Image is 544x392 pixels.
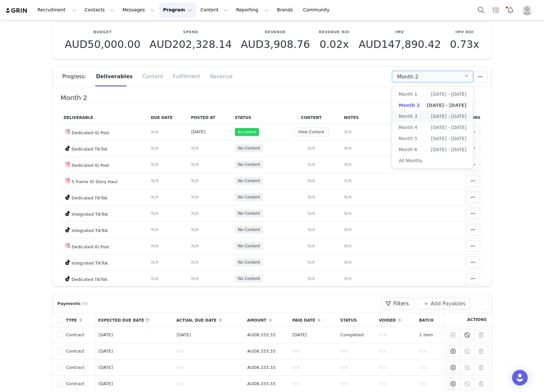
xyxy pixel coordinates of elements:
[427,100,466,111] span: [DATE] - [DATE]
[82,300,88,307] span: (6)
[61,140,148,156] td: Dedicated TikTok
[159,3,196,17] button: Program
[91,67,137,86] div: Deliverables
[308,211,315,216] span: N/A
[173,376,244,392] td: N/A
[191,129,206,134] span: [DATE]
[416,327,443,343] td: 1 item
[61,94,483,104] h4: Month 2
[61,254,148,270] td: Integrated TikTok
[61,156,148,173] td: Dedicated IG Post
[247,332,275,337] span: AUD8,333.33
[238,227,260,233] span: No Content
[173,327,244,343] td: [DATE]
[61,111,148,124] th: Deliverable
[188,111,232,124] th: Posted At
[238,145,260,151] span: No Content
[344,178,352,183] span: N/A
[173,313,244,327] th: Actual Due Date
[308,260,315,265] span: N/A
[95,313,174,327] th: Expected Due Date
[247,349,275,354] span: AUD8,333.33
[151,195,159,199] span: N/A
[5,7,28,14] a: grin logo
[399,122,417,133] span: Month 4
[244,313,289,327] th: Amount
[337,376,376,392] td: N/A
[344,243,352,248] span: N/A
[399,100,420,111] span: Month 2
[289,359,337,376] td: N/A
[376,343,416,359] td: N/A
[63,327,95,343] td: Contract
[376,327,416,343] td: N/A
[191,162,199,167] span: N/A
[416,313,443,327] th: Batch
[62,67,91,86] div: Progress:
[151,243,159,248] span: N/A
[431,122,466,133] span: [DATE] - [DATE]
[344,260,352,265] span: N/A
[431,144,466,155] span: [DATE] - [DATE]
[450,30,479,35] p: IMV ROI
[148,111,188,124] th: Due Date
[399,133,417,144] span: Month 5
[65,129,70,134] img: instagram.svg
[238,194,260,200] span: No Content
[191,178,199,183] span: N/A
[344,146,352,151] span: N/A
[359,38,441,51] span: AUD147,890.42
[63,376,95,392] td: Contract
[173,343,244,359] td: N/A
[61,124,148,140] td: Dedicated IG Post
[376,313,416,327] th: Voided
[282,111,341,124] th: Content
[95,376,174,392] td: [DATE]
[65,30,141,35] p: Budget
[308,195,315,199] span: N/A
[238,243,260,249] span: No Content
[151,146,159,151] span: N/A
[308,162,315,167] span: N/A
[289,313,337,327] th: Paid Date
[337,327,376,343] td: Completed
[95,343,174,359] td: [DATE]
[344,276,352,281] span: N/A
[341,111,447,124] th: Notes
[344,162,352,167] span: N/A
[168,67,205,86] div: Fulfillment
[151,227,159,232] span: N/A
[247,381,275,386] span: AUD8,333.33
[431,111,466,122] span: [DATE] - [DATE]
[150,38,232,51] span: AUD202,328.14
[173,359,244,376] td: N/A
[376,376,416,392] td: N/A
[474,3,488,17] button: Search
[63,313,95,327] th: Type
[150,30,232,35] p: Spend
[238,211,260,216] span: No Content
[344,227,352,232] span: N/A
[137,67,168,86] div: Content
[241,30,310,35] p: Revenue
[151,260,159,265] span: N/A
[63,359,95,376] td: Contract
[65,243,70,248] img: instagram.svg
[238,276,260,282] span: No Content
[273,3,299,17] a: Brands
[191,211,199,216] span: N/A
[416,343,443,359] td: N/A
[191,260,199,265] span: N/A
[392,71,473,82] input: Select
[489,3,503,17] a: Tasks
[381,298,414,310] button: Filters
[518,5,539,15] button: Profile
[232,3,273,17] button: Reporting
[308,227,315,232] span: N/A
[337,359,376,376] td: N/A
[344,129,352,134] span: N/A
[416,376,443,392] td: N/A
[191,243,199,248] span: N/A
[308,243,315,248] span: N/A
[235,128,259,136] span: Accepted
